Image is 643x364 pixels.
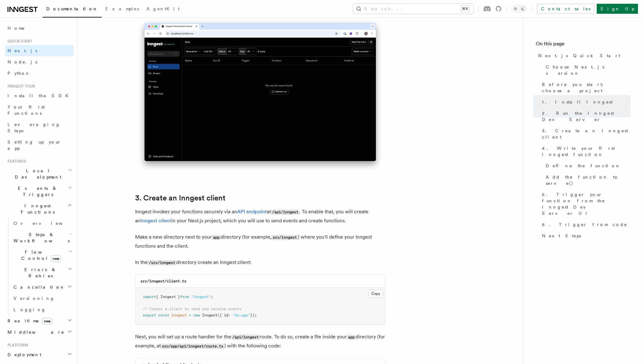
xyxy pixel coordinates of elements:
[542,233,581,239] span: Next Steps
[542,128,630,140] span: 3. Create an Inngest client
[542,99,613,105] span: 1. Install Inngest
[5,119,73,136] a: Leveraging Steps
[233,313,250,317] span: "my-app"
[539,79,630,96] a: Before you start: choose a project
[546,174,630,186] span: Add the function to serve()
[11,229,73,246] button: Steps & Workflows
[597,4,638,14] a: Sign Up
[8,71,30,76] span: Python
[543,160,630,171] a: Define the function
[5,39,32,44] span: Quick start
[135,194,225,202] a: 3. Create an Inngest client
[5,200,73,218] button: Inngest Functions
[538,53,620,59] span: Next.js Quick Start
[5,183,73,200] button: Events & Triggers
[102,2,143,17] a: Examples
[542,81,630,94] span: Before you start: choose a project
[5,136,73,154] a: Setting up your app
[11,231,70,244] span: Steps & Workflows
[193,313,200,317] span: new
[158,313,169,317] span: const
[271,210,299,215] code: /api/inngest
[11,246,73,264] button: Flow Controlnew
[536,50,630,61] a: Next.js Quick Start
[539,108,630,125] a: 2. Run the Inngest Dev Server
[543,171,630,189] a: Add the function to serve()
[5,56,73,68] a: Node.js
[5,159,26,164] span: Features
[8,93,72,98] span: Install the SDK
[537,4,594,14] a: Contact sales
[11,284,65,290] span: Cancellation
[11,293,73,304] a: Versioning
[13,221,78,226] span: Overview
[543,61,630,79] a: Choose Next.js version
[228,313,230,317] span: :
[156,295,180,299] span: { Inngest }
[51,255,61,262] span: new
[180,295,189,299] span: from
[148,260,176,265] code: /src/inngest
[353,4,473,14] button: Search...⌘K
[135,332,385,351] p: Next, you will set up a route handler for the route. To do so, create a file inside your director...
[5,349,73,360] button: Deployment
[8,104,45,116] span: Your first Functions
[546,163,620,169] span: Define the function
[5,326,73,338] button: Middleware
[542,221,627,228] span: 6. Trigger from code
[11,249,69,261] span: Flow Control
[5,203,68,215] span: Inngest Functions
[161,344,224,349] code: src/app/api/inngest/route.ts
[5,68,73,79] a: Python
[542,110,630,123] span: 2. Run the Inngest Dev Server
[135,258,385,267] p: In the directory create an Inngest client:
[13,296,55,301] span: Versioning
[11,281,73,293] button: Cancellation
[5,101,73,119] a: Your first Functions
[140,279,186,283] code: src/inngest/client.ts
[8,59,37,64] span: Node.js
[171,313,187,317] span: inngest
[189,313,191,317] span: =
[8,25,25,31] span: Home
[11,304,73,315] a: Logging
[211,295,213,299] span: ;
[146,6,180,11] span: AgentKit
[250,313,257,317] span: });
[46,6,98,11] span: Documentation
[217,313,228,317] span: ({ id
[5,185,68,198] span: Events & Triggers
[271,235,298,240] code: src/inngest
[143,2,183,17] a: AgentKit
[237,209,267,215] a: API endpoint
[5,165,73,183] button: Local Development
[5,90,73,101] a: Install the SDK
[5,315,73,326] button: Realtimenew
[539,230,630,241] a: Next Steps
[135,207,385,225] p: Inngest invokes your functions securely via an at . To enable that, you will create an in your Ne...
[5,329,64,335] span: Middleware
[542,145,630,158] span: 4. Write your first Inngest function
[539,96,630,108] a: 1. Install Inngest
[191,295,211,299] span: "inngest"
[143,307,241,311] span: // Create a client to send and receive events
[536,40,630,50] h4: On this page
[5,45,73,56] a: Next.js
[546,64,630,76] span: Choose Next.js version
[461,6,469,12] kbd: ⌘K
[5,23,73,34] a: Home
[539,143,630,160] a: 4. Write your first Inngest function
[539,125,630,143] a: 3. Create an Inngest client
[11,218,73,229] a: Overview
[542,191,630,216] span: 5. Trigger your function from the Inngest Dev Server UI
[5,343,28,348] span: Platform
[8,139,61,151] span: Setting up your app
[42,318,52,325] span: new
[212,235,220,240] code: app
[135,233,385,250] p: Make a new directory next to your directory (for example, ) where you'll define your Inngest func...
[202,313,217,317] span: Inngest
[13,307,46,312] span: Logging
[143,313,156,317] span: export
[5,168,68,180] span: Local Development
[5,84,35,89] span: Inngest tour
